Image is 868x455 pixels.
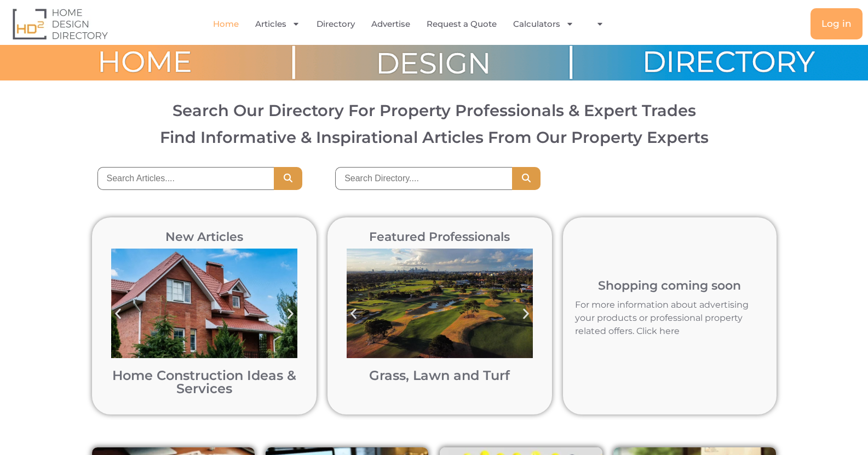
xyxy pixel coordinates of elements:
[512,167,541,190] button: Search
[19,102,848,118] h2: Search Our Directory For Property Professionals & Expert Trades
[274,167,302,190] button: Search
[19,129,848,145] h3: Find Informative & Inspirational Articles From Our Property Experts
[335,167,512,190] input: Search Directory....
[112,367,296,396] a: Home Construction Ideas & Services
[371,11,410,37] a: Advertise
[341,231,538,243] h2: Featured Professionals
[821,19,852,28] span: Log in
[278,302,303,326] div: Next
[810,8,863,39] a: Log in
[513,11,574,37] a: Calculators
[97,167,274,190] input: Search Articles....
[427,11,497,37] a: Request a Quote
[369,367,510,383] a: Grass, Lawn and Turf
[106,231,303,243] h2: New Articles
[106,302,130,326] div: Previous
[177,11,648,37] nav: Menu
[514,302,538,326] div: Next
[255,11,300,37] a: Articles
[213,11,239,37] a: Home
[341,302,366,326] div: Previous
[347,249,533,358] img: Bonnie Doon Golf Club in Sydney post turf pigment
[317,11,355,37] a: Directory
